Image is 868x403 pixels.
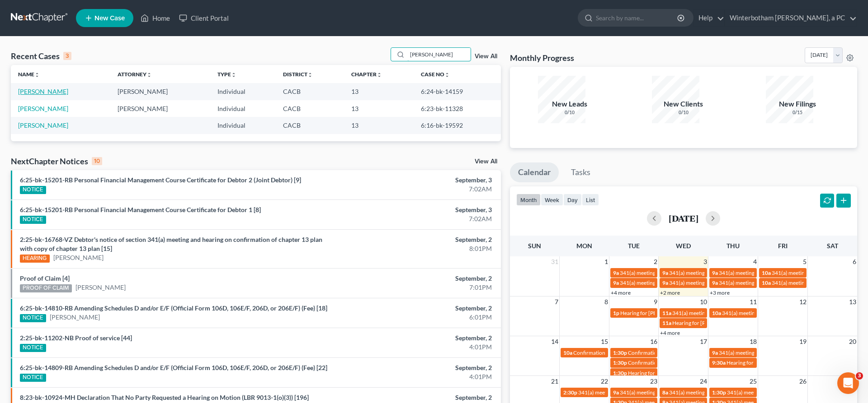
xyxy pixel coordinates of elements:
[20,206,261,213] a: 6:25-bk-15201-RB Personal Financial Management Course Certificate for Debtor 1 [8]
[18,105,68,112] a: [PERSON_NAME]
[34,72,40,78] i: unfold_more
[752,256,758,267] span: 4
[351,71,382,78] a: Chapterunfold_more
[18,121,68,129] a: [PERSON_NAME]
[613,269,619,276] span: 9a
[600,376,609,387] span: 22
[662,279,668,286] span: 9a
[712,269,718,276] span: 9a
[848,336,857,347] span: 20
[613,370,627,376] span: 1:30p
[118,71,152,78] a: Attorneyunfold_more
[662,320,671,326] span: 11a
[516,194,541,206] button: month
[628,359,731,366] span: Confirmation hearing for [PERSON_NAME]
[620,279,707,286] span: 341(a) meeting for [PERSON_NAME]
[563,194,582,206] button: day
[798,376,807,387] span: 26
[600,336,609,347] span: 15
[699,336,708,347] span: 17
[475,53,497,60] a: View All
[340,334,492,343] div: September, 2
[110,83,210,100] td: [PERSON_NAME]
[210,83,276,100] td: Individual
[340,205,492,214] div: September, 3
[110,100,210,117] td: [PERSON_NAME]
[652,99,715,109] div: New Clients
[662,310,671,316] span: 11a
[660,289,680,296] a: +2 more
[604,256,609,267] span: 1
[94,15,125,22] span: New Case
[798,296,807,307] span: 12
[662,389,668,396] span: 8a
[20,364,327,371] a: 6:25-bk-14809-RB Amending Schedules D and/or E/F (Official Form 106D, 106E/F, 206D, or 206E/F) (F...
[444,72,450,78] i: unfold_more
[613,359,627,366] span: 1:30p
[563,162,599,182] a: Tasks
[340,214,492,223] div: 7:02AM
[92,157,102,165] div: 10
[414,83,501,100] td: 6:24-bk-14159
[576,242,592,250] span: Mon
[672,310,813,316] span: 341(a) meeting for [PERSON_NAME] and [PERSON_NAME]
[669,279,810,286] span: 341(a) meeting for [PERSON_NAME] and [PERSON_NAME]
[20,176,301,184] a: 6:25-bk-15201-RB Personal Financial Management Course Certificate for Debtor 2 (Joint Debtor) [9]
[848,296,857,307] span: 13
[620,310,744,316] span: Hearing for [PERSON_NAME] and [PERSON_NAME]
[53,253,104,262] a: [PERSON_NAME]
[340,176,492,185] div: September, 3
[283,71,313,78] a: Districtunfold_more
[726,242,740,250] span: Thu
[344,117,414,134] td: 13
[827,242,838,250] span: Sat
[510,52,574,63] h3: Monthly Progress
[703,256,708,267] span: 3
[538,99,601,109] div: New Leads
[554,296,559,307] span: 7
[628,370,752,376] span: Hearing for [PERSON_NAME] and [PERSON_NAME]
[550,376,559,387] span: 21
[146,72,152,78] i: unfold_more
[414,100,501,117] td: 6:23-bk-11328
[75,283,126,292] a: [PERSON_NAME]
[596,9,679,26] input: Search by name...
[772,279,859,286] span: 341(a) meeting for [PERSON_NAME]
[852,256,857,267] span: 6
[669,213,698,223] h2: [DATE]
[20,304,327,312] a: 6:25-bk-14810-RB Amending Schedules D and/or E/F (Official Form 106D, 106E/F, 206D, or 206E/F) (F...
[766,99,829,109] div: New Filings
[582,194,599,206] button: list
[550,336,559,347] span: 14
[528,242,541,250] span: Sun
[475,158,497,165] a: View All
[421,71,450,78] a: Case Nounfold_more
[210,117,276,134] td: Individual
[778,242,788,250] span: Fri
[798,336,807,347] span: 19
[20,255,50,263] div: HEARING
[712,359,726,366] span: 9:30a
[50,313,100,322] a: [PERSON_NAME]
[563,389,577,396] span: 2:30p
[210,100,276,117] td: Individual
[538,109,601,116] div: 0/10
[414,117,501,134] td: 6:16-bk-19592
[620,389,707,396] span: 341(a) meeting for [PERSON_NAME]
[662,269,668,276] span: 9a
[719,349,806,356] span: 341(a) meeting for [PERSON_NAME]
[649,376,658,387] span: 23
[231,72,236,78] i: unfold_more
[340,304,492,313] div: September, 2
[276,83,344,100] td: CACB
[613,310,619,316] span: 1p
[340,313,492,322] div: 6:01PM
[340,274,492,283] div: September, 2
[578,389,665,396] span: 341(a) meeting for [PERSON_NAME]
[20,344,46,352] div: NOTICE
[672,320,743,326] span: Hearing for [PERSON_NAME]
[407,48,471,61] input: Search by name...
[699,296,708,307] span: 10
[653,256,658,267] span: 2
[719,279,806,286] span: 341(a) meeting for [PERSON_NAME]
